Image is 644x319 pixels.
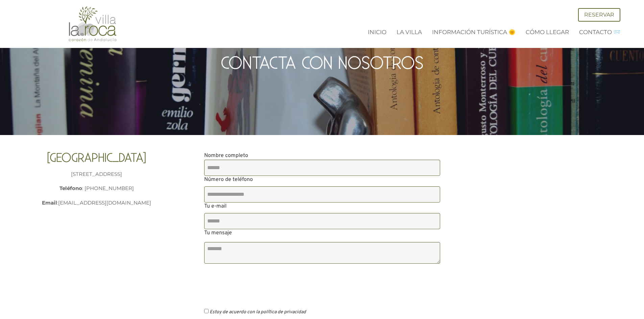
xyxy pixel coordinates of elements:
[221,54,424,73] h1: Contacta con nosotros
[16,170,177,192] p: [STREET_ADDRESS] : [PHONE_NUMBER]
[67,6,118,42] img: Villa La Roca - Situada en un tranquilo pueblo blanco de Montecorto , a 20 minutos de la ciudad m...
[432,29,516,35] a: Información Turística 🌞
[368,29,386,35] a: Inicio
[59,185,82,191] strong: Teléfono
[16,152,177,165] h2: [GEOGRAPHIC_DATA]
[204,152,248,160] label: Nombre completo
[397,29,422,35] a: La Villa
[579,29,620,35] a: Contacto 📨
[526,29,569,35] a: Cómo Llegar
[204,203,226,210] label: Tu e-mail
[210,309,306,315] span: Estoy de acuerdo con la política de privacidad
[204,229,232,237] label: Tu mensaje
[578,8,620,22] a: Reservar
[210,269,312,295] iframe: reCAPTCHA
[204,176,253,184] label: Número de teléfono
[42,200,57,206] strong: Email
[16,199,177,206] p: : [EMAIL_ADDRESS][DOMAIN_NAME]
